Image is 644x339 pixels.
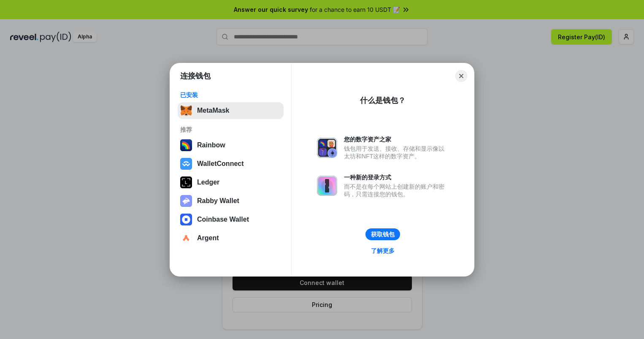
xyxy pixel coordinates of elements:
button: Argent [178,230,284,247]
div: 您的数字资产之家 [344,136,449,143]
img: svg+xml,%3Csvg%20fill%3D%22none%22%20height%3D%2233%22%20viewBox%3D%220%200%2035%2033%22%20width%... [180,105,192,117]
a: 了解更多 [366,245,400,256]
div: 钱包用于发送、接收、存储和显示像以太坊和NFT这样的数字资产。 [344,145,449,160]
button: Coinbase Wallet [178,211,284,228]
img: svg+xml,%3Csvg%20xmlns%3D%22http%3A%2F%2Fwww.w3.org%2F2000%2Fsvg%22%20fill%3D%22none%22%20viewBox... [317,138,337,158]
div: 了解更多 [371,247,395,255]
div: Rainbow [197,141,225,149]
div: 什么是钱包？ [360,95,406,106]
img: svg+xml,%3Csvg%20xmlns%3D%22http%3A%2F%2Fwww.w3.org%2F2000%2Fsvg%22%20width%3D%2228%22%20height%3... [180,176,192,188]
img: svg+xml,%3Csvg%20xmlns%3D%22http%3A%2F%2Fwww.w3.org%2F2000%2Fsvg%22%20fill%3D%22none%22%20viewBox... [180,195,192,207]
div: 获取钱包 [371,231,395,238]
img: svg+xml,%3Csvg%20width%3D%2228%22%20height%3D%2228%22%20viewBox%3D%220%200%2028%2028%22%20fill%3D... [180,158,192,170]
div: Rabby Wallet [197,197,239,205]
div: Ledger [197,179,219,186]
div: 一种新的登录方式 [344,174,449,181]
div: WalletConnect [197,160,244,168]
div: 推荐 [180,126,281,133]
div: Argent [197,234,219,242]
div: Coinbase Wallet [197,216,249,223]
img: svg+xml,%3Csvg%20xmlns%3D%22http%3A%2F%2Fwww.w3.org%2F2000%2Fsvg%22%20fill%3D%22none%22%20viewBox... [317,176,337,196]
button: Rainbow [178,137,284,154]
button: Ledger [178,174,284,191]
img: svg+xml,%3Csvg%20width%3D%22120%22%20height%3D%22120%22%20viewBox%3D%220%200%20120%20120%22%20fil... [180,139,192,151]
div: 已安装 [180,91,281,99]
button: 获取钱包 [365,228,400,240]
div: 而不是在每个网站上创建新的账户和密码，只需连接您的钱包。 [344,183,449,198]
img: svg+xml,%3Csvg%20width%3D%2228%22%20height%3D%2228%22%20viewBox%3D%220%200%2028%2028%22%20fill%3D... [180,214,192,225]
div: MetaMask [197,107,229,114]
button: Rabby Wallet [178,193,284,209]
img: svg+xml,%3Csvg%20width%3D%2228%22%20height%3D%2228%22%20viewBox%3D%220%200%2028%2028%22%20fill%3D... [180,232,192,244]
button: WalletConnect [178,155,284,172]
button: MetaMask [178,102,284,119]
button: Close [455,70,467,82]
h1: 连接钱包 [180,71,211,81]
